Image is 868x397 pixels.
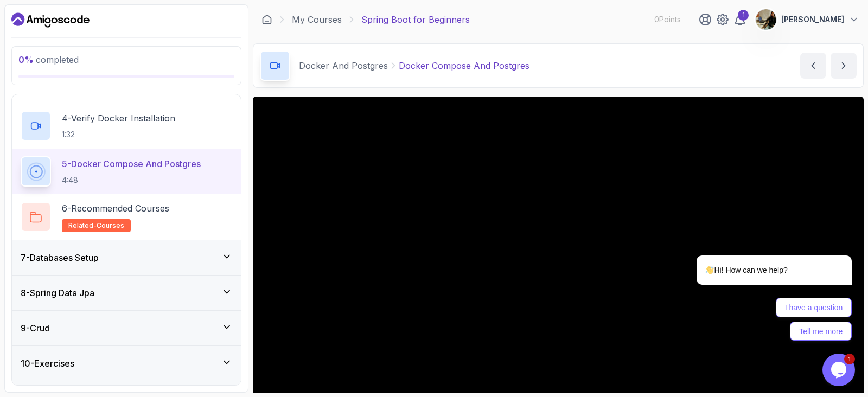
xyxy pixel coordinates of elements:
[21,286,94,299] h3: 8 - Spring Data Jpa
[62,175,201,185] p: 4:48
[68,221,124,230] span: related-courses
[12,311,241,345] button: 9-Crud
[831,53,857,79] button: next content
[399,59,529,72] p: Docker Compose And Postgres
[62,157,201,170] p: 5 - Docker Compose And Postgres
[21,251,99,264] h3: 7 - Databases Setup
[21,111,232,141] button: 4-Verify Docker Installation1:32
[755,9,859,30] button: user profile image[PERSON_NAME]
[21,322,50,335] h3: 9 - Crud
[12,276,241,310] button: 8-Spring Data Jpa
[62,112,175,125] p: 4 - Verify Docker Installation
[62,202,169,215] p: 6 - Recommended Courses
[822,354,857,386] iframe: chat widget
[662,158,857,348] iframe: chat widget
[21,156,232,187] button: 5-Docker Compose And Postgres4:48
[361,13,470,26] p: Spring Boot for Beginners
[292,13,342,26] a: My Courses
[299,59,388,72] p: Docker And Postgres
[12,346,241,381] button: 10-Exercises
[654,14,681,25] p: 0 Points
[62,129,175,140] p: 1:32
[21,202,232,232] button: 6-Recommended Coursesrelated-courses
[738,10,749,21] div: 1
[18,54,34,65] span: 0 %
[733,13,746,26] a: 1
[800,53,826,79] button: previous content
[781,14,844,25] p: [PERSON_NAME]
[11,11,90,29] a: Dashboard
[18,54,79,65] span: completed
[12,240,241,275] button: 7-Databases Setup
[21,357,74,370] h3: 10 - Exercises
[756,9,776,30] img: user profile image
[261,14,272,25] a: Dashboard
